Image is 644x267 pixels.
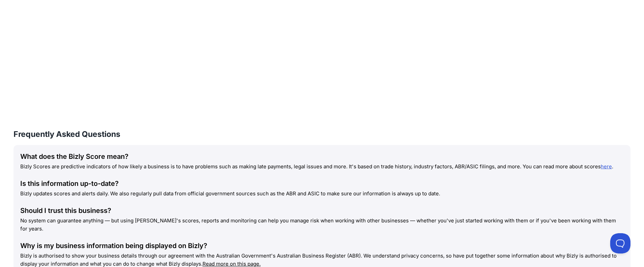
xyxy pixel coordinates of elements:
[601,163,612,170] a: here
[20,241,624,250] div: Why is my business information being displayed on Bizly?
[20,190,624,198] p: Bizly updates scores and alerts daily. We also regularly pull data from official government sourc...
[610,233,630,253] iframe: Toggle Customer Support
[20,206,624,215] div: Should I trust this business?
[202,261,261,267] a: Read more on this page.
[20,217,624,233] p: No system can guarantee anything — but using [PERSON_NAME]'s scores, reports and monitoring can h...
[14,129,630,140] h3: Frequently Asked Questions
[20,179,624,188] div: Is this information up-to-date?
[20,152,624,161] div: What does the Bizly Score mean?
[20,163,624,171] p: Bizly Scores are predictive indicators of how likely a business is to have problems such as makin...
